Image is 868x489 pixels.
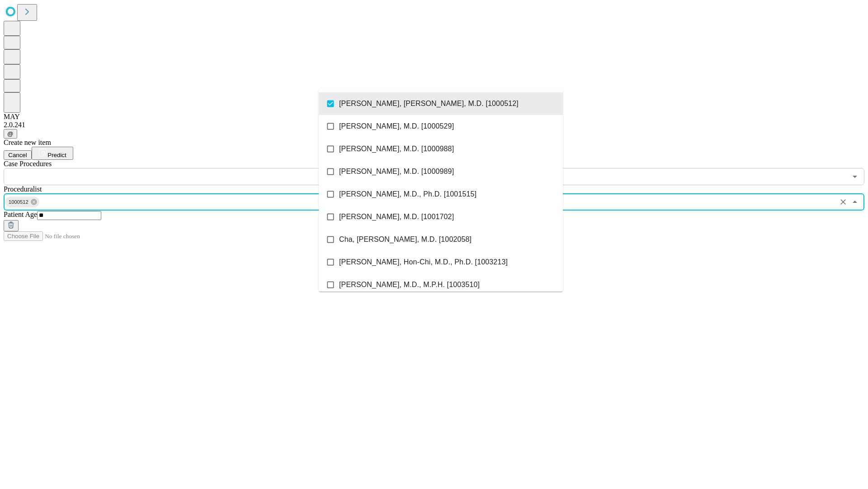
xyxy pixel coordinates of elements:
[4,185,42,193] span: Proceduralist
[32,147,73,160] button: Predict
[4,150,32,160] button: Cancel
[339,189,476,200] span: [PERSON_NAME], M.D., Ph.D. [1001515]
[5,197,32,207] span: 1000512
[8,152,27,158] span: Cancel
[339,98,519,109] span: [PERSON_NAME], [PERSON_NAME], M.D. [1000512]
[4,139,51,146] span: Create new item
[849,170,861,183] button: Open
[339,279,480,290] span: [PERSON_NAME], M.D., M.P.H. [1003510]
[339,257,508,268] span: [PERSON_NAME], Hon-Chi, M.D., Ph.D. [1003213]
[4,129,17,139] button: @
[339,211,454,222] span: [PERSON_NAME], M.D. [1001702]
[47,152,66,158] span: Predict
[339,234,472,245] span: Cha, [PERSON_NAME], M.D. [1002058]
[4,121,864,129] div: 2.0.241
[7,130,14,137] span: @
[339,144,454,154] span: [PERSON_NAME], M.D. [1000988]
[339,121,454,132] span: [PERSON_NAME], M.D. [1000529]
[4,160,52,168] span: Scheduled Procedure
[837,196,849,208] button: Clear
[339,166,454,177] span: [PERSON_NAME], M.D. [1000989]
[5,197,39,207] div: 1000512
[4,113,864,121] div: MAY
[4,211,37,218] span: Patient Age
[849,196,861,208] button: Close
